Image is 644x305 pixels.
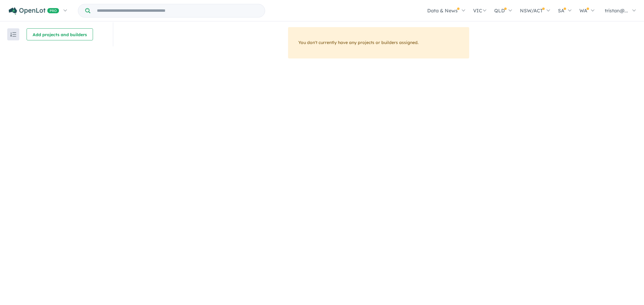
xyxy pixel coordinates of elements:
[27,28,93,40] button: Add projects and builders
[10,32,16,37] img: sort.svg
[288,27,469,58] div: You don't currently have any projects or builders assigned.
[605,8,628,14] span: tristan@...
[9,7,59,15] img: Openlot PRO Logo White
[91,4,264,17] input: Try estate name, suburb, builder or developer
